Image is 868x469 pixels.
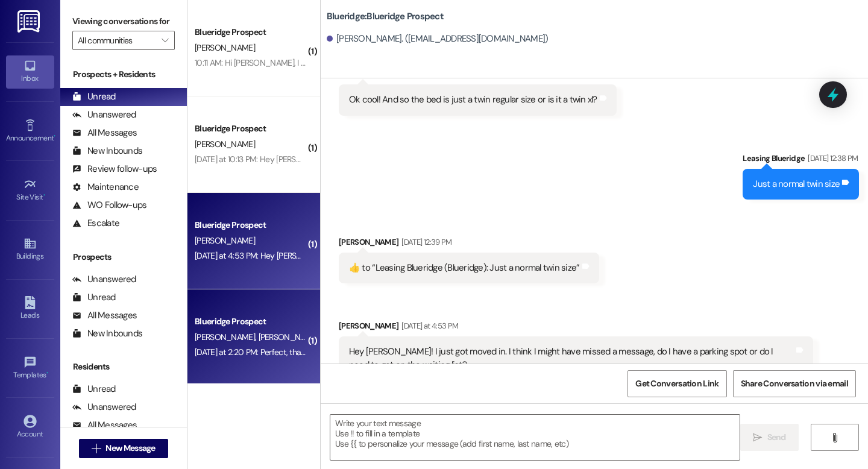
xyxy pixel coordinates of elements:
[6,352,54,385] a: Templates •
[6,292,54,325] a: Leads
[733,370,856,397] button: Share Conversation via email
[72,199,146,212] div: WO Follow-ups
[79,439,168,458] button: New Message
[195,57,807,68] div: 10:11 AM: Hi [PERSON_NAME], I got an email saying rent is due but when I go to pay it says I only...
[72,109,136,121] div: Unanswered
[72,291,116,304] div: Unread
[398,319,458,332] div: [DATE] at 4:53 PM
[6,233,54,266] a: Buildings
[741,377,848,390] span: Share Conversation via email
[627,370,726,397] button: Get Conversation Link
[635,377,719,390] span: Get Conversation Link
[43,191,45,200] span: •
[805,152,858,165] div: [DATE] 12:38 PM
[349,345,794,371] div: Hey [PERSON_NAME]! I just got moved in. I think I might have missed a message, do I have a parkin...
[339,319,813,336] div: [PERSON_NAME]
[46,369,48,377] span: •
[72,383,116,395] div: Unread
[349,262,580,274] div: ​👍​ to “ Leasing Blueridge (Blueridge): Just a normal twin size ”
[195,250,758,261] div: [DATE] at 4:53 PM: Hey [PERSON_NAME]! I just got moved in. I think I might have missed a message,...
[195,122,306,135] div: Blueridge Prospect
[72,163,157,175] div: Review follow-ups
[195,347,381,357] div: [DATE] at 2:20 PM: Perfect, thanks for letting us know!
[753,178,840,190] div: Just a normal twin size
[195,332,259,342] span: [PERSON_NAME]
[195,154,476,165] div: [DATE] at 10:13 PM: Hey [PERSON_NAME]! Any word on that parking pass list yet?
[195,26,306,39] div: Blueridge Prospect
[327,10,444,23] b: Blueridge: Blueridge Prospect
[72,401,136,414] div: Unanswered
[327,33,549,45] div: [PERSON_NAME]. ([EMAIL_ADDRESS][DOMAIN_NAME])
[72,127,137,139] div: All Messages
[195,235,255,246] span: [PERSON_NAME]
[78,31,156,50] input: All communities
[72,273,136,286] div: Unanswered
[258,332,318,342] span: [PERSON_NAME]
[60,360,187,373] div: Residents
[743,152,859,169] div: Leasing Blueridge
[162,36,168,45] i: 
[72,181,139,194] div: Maintenance
[72,327,142,340] div: New Inbounds
[72,419,137,432] div: All Messages
[195,315,306,328] div: Blueridge Prospect
[830,433,839,442] i: 
[6,174,54,207] a: Site Visit •
[195,219,306,231] div: Blueridge Prospect
[54,132,55,140] span: •
[60,251,187,263] div: Prospects
[72,145,142,157] div: New Inbounds
[740,424,799,451] button: Send
[72,217,119,230] div: Escalate
[339,236,599,253] div: [PERSON_NAME]
[753,433,762,442] i: 
[92,444,101,453] i: 
[72,90,116,103] div: Unread
[398,236,451,248] div: [DATE] 12:39 PM
[17,10,42,33] img: ResiDesk Logo
[105,442,155,455] span: New Message
[72,12,175,31] label: Viewing conversations for
[60,68,187,81] div: Prospects + Residents
[6,411,54,444] a: Account
[767,431,786,444] span: Send
[349,93,597,106] div: Ok cool! And so the bed is just a twin regular size or is it a twin xl?
[195,42,255,53] span: [PERSON_NAME]
[72,309,137,322] div: All Messages
[195,139,255,150] span: [PERSON_NAME]
[6,55,54,88] a: Inbox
